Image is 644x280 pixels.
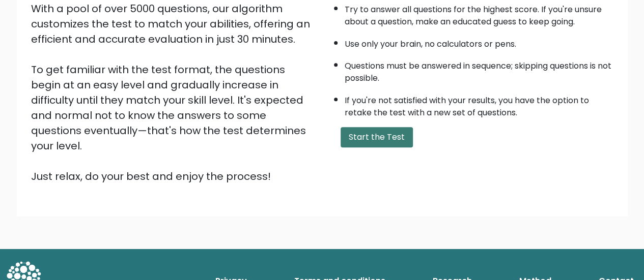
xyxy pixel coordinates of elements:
button: Start the Test [341,127,413,147]
li: If you're not satisfied with your results, you have the option to retake the test with a new set ... [345,89,613,119]
li: Use only your brain, no calculators or pens. [345,33,613,50]
li: Questions must be answered in sequence; skipping questions is not possible. [345,55,613,84]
